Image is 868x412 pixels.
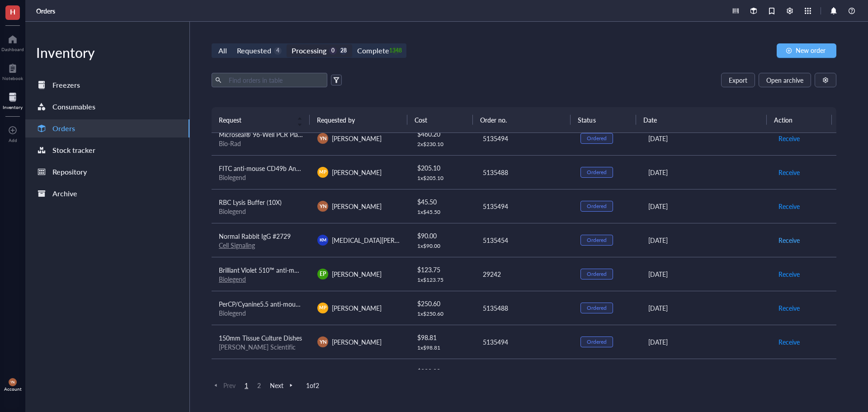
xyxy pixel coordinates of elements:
button: Receive [778,233,800,247]
a: Freezers [25,76,189,94]
span: KM [320,237,326,243]
div: 1 x $ 90.00 [417,242,468,250]
span: Receive [778,337,800,347]
span: 2 [254,381,264,389]
div: [PERSON_NAME] Scientific [219,343,303,351]
div: Inventory [25,43,189,62]
span: Normal Rabbit IgG #2729 [219,232,291,241]
span: [PERSON_NAME] [332,303,382,313]
span: 1 of 2 [306,381,319,389]
span: Receive [778,269,800,279]
button: Export [721,73,755,87]
button: New order [777,43,836,58]
th: Date [636,107,767,133]
div: Ordered [587,169,607,176]
div: $ 45.50 [417,197,468,207]
div: 28 [340,47,347,55]
button: Receive [778,335,800,349]
span: YN [319,134,326,142]
span: YN [10,380,15,384]
div: 1 x $ 123.75 [417,276,468,284]
div: 5135494 [483,133,566,143]
a: Cell Signaling [219,241,255,250]
span: 150mm Tissue Culture Dishes [219,333,302,342]
div: Requested [237,44,271,57]
td: 5135565 [475,359,573,393]
div: [DATE] [648,337,764,347]
button: Receive [778,267,800,281]
span: EP [320,270,326,278]
a: Biolegend [219,275,246,284]
div: 1 x $ 98.81 [417,344,468,351]
span: Brilliant Violet 510™ anti-mouse CD117 (c-kit) Antibody [219,265,374,275]
span: Prev [212,381,236,389]
span: New order [796,47,826,54]
span: [PERSON_NAME] [332,270,382,279]
a: Repository [25,163,189,181]
div: 1348 [392,47,400,55]
div: [DATE] [648,235,764,245]
div: $ 299.00 [417,366,468,376]
td: 5135494 [475,189,573,223]
span: 1 [241,381,252,389]
div: Notebook [2,76,23,81]
div: Ordered [587,304,607,312]
span: Request [219,115,292,125]
span: [PERSON_NAME] [332,168,382,177]
span: Receive [778,201,800,211]
div: Account [4,386,22,392]
div: 5135488 [483,303,566,313]
span: Export [729,76,747,84]
span: [PERSON_NAME] [332,134,382,143]
span: YN [319,338,326,346]
div: Freezers [52,79,80,91]
div: 5135494 [483,337,566,347]
div: Archive [52,187,77,200]
span: [PERSON_NAME] [332,337,382,346]
div: 5135454 [483,235,566,245]
td: 5135488 [475,291,573,325]
button: Open archive [759,73,811,87]
a: Inventory [3,90,23,110]
span: Microseal® 96-Well PCR Plates, low profile, skirted, clear #MSP9601 [219,130,410,139]
th: Action [767,107,832,133]
th: Cost [407,107,472,133]
div: Consumables [52,100,95,113]
span: MP [320,169,326,175]
div: Add [9,137,17,143]
td: 5135454 [475,223,573,257]
div: [DATE] [648,167,764,177]
div: Ordered [587,237,607,244]
div: segmented control [212,43,406,58]
div: $ 123.75 [417,265,468,275]
span: CRISPRmod CRISPRa Mouse Nr4a1 (15370) Synthetic sgRNA - Set of 3, 2 nmol [219,367,443,376]
div: Repository [52,166,87,178]
div: Bio-Rad [219,139,303,147]
div: 1 x $ 45.50 [417,208,468,216]
button: Receive [778,165,800,180]
div: Processing [292,44,326,57]
span: YN [319,202,326,210]
a: Archive [25,185,189,203]
div: 1 x $ 250.60 [417,310,468,317]
div: [DATE] [648,133,764,143]
div: Biolegend [219,207,303,215]
button: Receive [778,301,800,315]
a: Orders [25,119,189,137]
input: Find orders in table [225,73,324,87]
span: H [10,6,15,17]
div: 29242 [483,269,566,279]
div: 5135488 [483,167,566,177]
div: Ordered [587,135,607,142]
div: Ordered [587,270,607,278]
div: $ 460.20 [417,129,468,139]
div: $ 250.60 [417,298,468,308]
div: 0 [329,47,337,55]
th: Order no. [473,107,571,133]
div: Orders [52,122,75,135]
div: Stock tracker [52,144,95,156]
button: Receive [778,131,800,146]
th: Requested by [310,107,408,133]
span: RBC Lysis Buffer (10X) [219,198,282,207]
span: Receive [778,303,800,313]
